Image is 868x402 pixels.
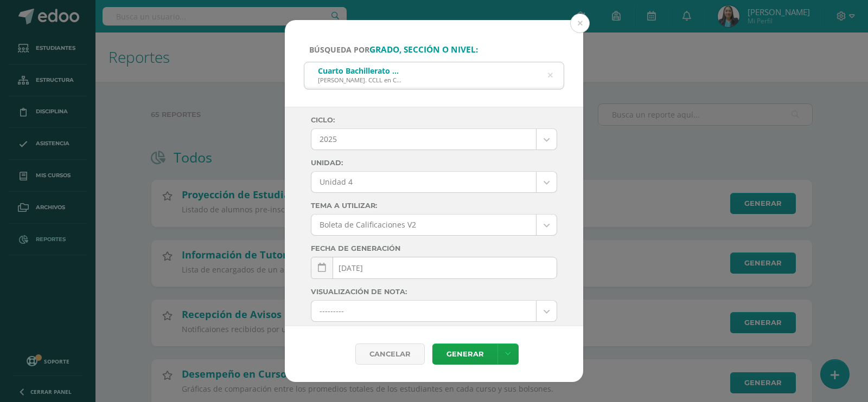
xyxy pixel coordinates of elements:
[320,129,528,150] span: 2025
[311,129,557,150] a: 2025
[304,62,564,89] input: ej. Primero primaria, etc.
[355,343,425,365] div: Cancelar
[318,66,402,76] div: Cuarto Bachillerato en Ciencias Biológicas
[320,301,528,321] span: ---------
[570,14,590,33] button: Close (Esc)
[320,172,528,192] span: Unidad 4
[318,76,402,84] div: [PERSON_NAME]. CCLL en Ciencias Biológicas
[311,301,557,321] a: ---------
[369,44,478,55] strong: grado, sección o nivel:
[311,172,557,192] a: Unidad 4
[311,288,557,296] label: Visualización de nota:
[311,215,557,235] a: Boleta de Calificaciones V2
[311,244,557,252] label: Fecha de generación
[309,44,478,55] span: Búsqueda por
[311,159,557,167] label: Unidad:
[311,116,557,124] label: Ciclo:
[320,215,528,235] span: Boleta de Calificaciones V2
[432,343,497,365] a: Generar
[311,202,557,210] label: Tema a Utilizar:
[311,257,557,278] input: Fecha de generación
